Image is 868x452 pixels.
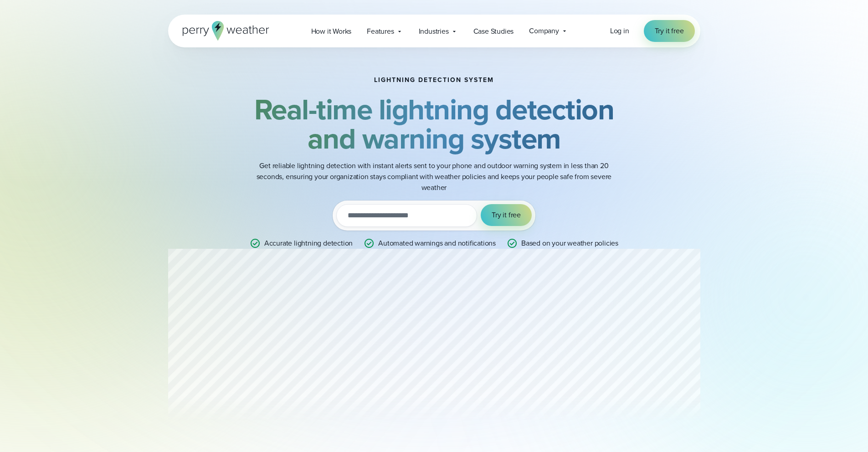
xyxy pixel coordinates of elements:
span: Try it free [492,210,521,221]
span: Case Studies [473,26,514,37]
a: Try it free [644,20,695,42]
button: Try it free [481,204,532,226]
h1: Lightning detection system [374,77,494,84]
a: Log in [610,26,629,36]
strong: Real-time lightning detection and warning system [254,88,614,160]
a: How it Works [303,22,360,41]
span: Industries [419,26,449,37]
span: Features [367,26,394,37]
span: Try it free [655,26,684,36]
p: Accurate lightning detection [264,238,353,249]
p: Get reliable lightning detection with instant alerts sent to your phone and outdoor warning syste... [252,160,616,193]
p: Based on your weather policies [521,238,618,249]
a: Case Studies [466,22,522,41]
span: Company [529,26,559,36]
span: How it Works [311,26,352,37]
p: Automated warnings and notifications [378,238,496,249]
